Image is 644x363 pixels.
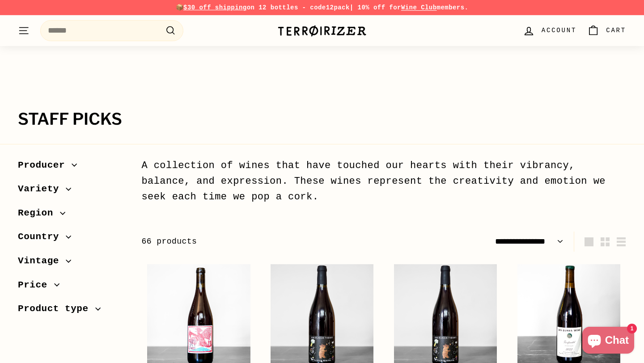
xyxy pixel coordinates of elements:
[18,227,127,251] button: Country
[18,301,95,317] span: Product type
[326,4,350,11] strong: 12pack
[141,235,384,248] div: 66 products
[606,25,626,35] span: Cart
[18,251,127,275] button: Vintage
[18,278,54,293] span: Price
[18,253,66,269] span: Vintage
[18,203,127,228] button: Region
[580,327,637,356] inbox-online-store-chat: Shopify online store chat
[542,25,576,35] span: Account
[18,229,66,245] span: Country
[18,156,127,180] button: Producer
[401,4,437,11] a: Wine Club
[18,275,127,300] button: Price
[18,206,60,221] span: Region
[18,179,127,203] button: Variety
[183,4,247,11] span: $30 off shipping
[582,17,631,44] a: Cart
[141,158,626,205] div: A collection of wines that have touched our hearts with their vibrancy, balance, and expression. ...
[18,158,72,173] span: Producer
[18,110,626,128] h1: Staff Picks
[517,17,582,44] a: Account
[18,299,127,323] button: Product type
[18,181,66,197] span: Variety
[18,3,626,13] p: 📦 on 12 bottles - code | 10% off for members.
